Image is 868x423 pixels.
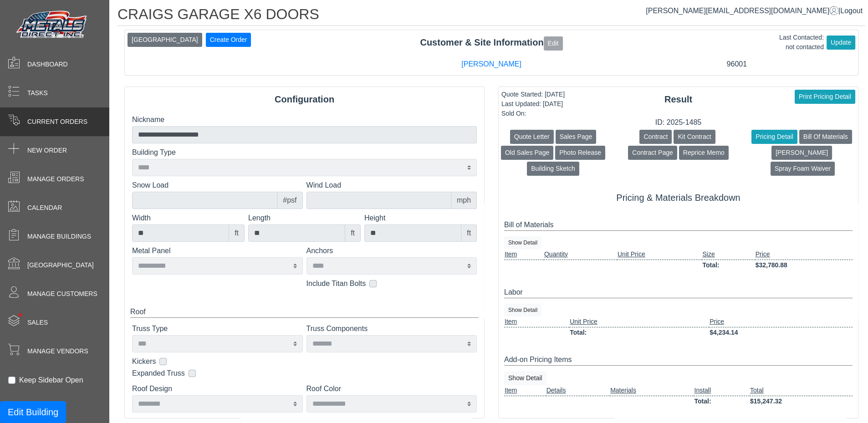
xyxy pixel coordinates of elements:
button: Show Detail [504,236,541,249]
button: Update [827,36,855,50]
label: Truss Type [132,323,303,334]
div: Quote Started: [DATE] [501,90,565,99]
span: [GEOGRAPHIC_DATA] [27,260,94,270]
label: Wind Load [306,180,477,191]
td: Total [750,385,853,396]
label: Truss Components [306,323,477,334]
button: Old Sales Page [501,146,553,160]
button: Quote Letter [510,130,554,144]
label: Nickname [132,114,477,125]
label: Snow Load [132,180,303,191]
td: Unit Price [569,316,709,327]
div: ft [461,224,477,242]
td: Item [504,385,546,396]
label: Anchors [306,245,477,256]
div: | [646,5,863,16]
div: Last Contacted: not contacted [779,33,824,52]
div: Result [499,92,858,106]
div: Bill of Materials [504,219,853,231]
button: Create Order [206,33,251,47]
label: Building Type [132,147,477,158]
span: Manage Orders [27,174,84,184]
img: Metals Direct Inc Logo [14,8,91,42]
td: Install [694,385,750,396]
td: Item [504,249,544,260]
label: Expanded Truss [132,368,185,379]
button: Reprice Memo [679,146,729,160]
h1: CRAIGS GARAGE X6 DOORS [117,5,865,26]
div: Roof [130,306,479,318]
button: Spray Foam Waiver [771,162,835,176]
label: Kickers [132,356,156,367]
td: Total: [694,396,750,407]
span: Logout [840,7,863,15]
button: Show Detail [504,304,541,316]
button: [PERSON_NAME] [771,146,832,160]
div: ft [229,224,245,242]
div: Last Updated: [DATE] [501,99,565,109]
td: Quantity [544,249,617,260]
button: Edit [544,36,563,51]
button: Show Detail [504,371,546,385]
td: Total: [702,260,755,270]
span: Tasks [27,88,48,98]
label: Keep Sidebar Open [19,375,83,386]
td: Details [546,385,610,396]
td: Unit Price [617,249,702,260]
label: Length [248,213,361,224]
td: $32,780.88 [755,260,853,270]
button: Kit Contract [674,130,715,144]
td: Total: [569,327,709,338]
div: Labor [504,287,853,298]
button: Building Sketch [527,162,579,176]
td: Item [504,316,569,327]
div: Add-on Pricing Items [504,354,853,366]
div: mph [451,192,477,209]
td: Price [709,316,853,327]
span: Manage Vendors [27,347,88,356]
span: Calendar [27,203,62,213]
label: Roof Design [132,383,303,394]
td: Materials [610,385,694,396]
td: $15,247.32 [750,396,853,407]
label: Roof Color [306,383,477,394]
a: [PERSON_NAME][EMAIL_ADDRESS][DOMAIN_NAME] [646,7,838,15]
label: Metal Panel [132,245,303,256]
a: [PERSON_NAME] [461,60,521,68]
td: $4,234.14 [709,327,853,338]
span: Manage Buildings [27,232,91,241]
button: Sales Page [556,130,597,144]
button: Photo Release [555,146,605,160]
span: • [9,300,32,330]
button: Bill Of Materials [799,130,852,144]
span: Dashboard [27,60,68,69]
button: Contract Page [628,146,677,160]
label: Height [364,213,477,224]
label: Include Titan Bolts [306,278,366,289]
label: Width [132,213,245,224]
div: Configuration [125,92,484,106]
div: Sold On: [501,109,565,118]
button: Pricing Detail [751,130,797,144]
span: Current Orders [27,117,87,127]
span: Manage Customers [27,289,97,299]
button: [GEOGRAPHIC_DATA] [128,33,202,47]
button: Contract [639,130,672,144]
span: New Order [27,146,67,155]
h5: Pricing & Materials Breakdown [504,192,853,203]
div: ID: 2025-1485 [499,117,858,128]
td: Price [755,249,853,260]
span: Sales [27,318,48,327]
button: Print Pricing Detail [795,90,855,104]
div: ft [345,224,361,242]
td: Size [702,249,755,260]
div: Customer & Site Information [125,36,858,50]
div: #psf [277,192,302,209]
div: 96001 [614,59,859,70]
